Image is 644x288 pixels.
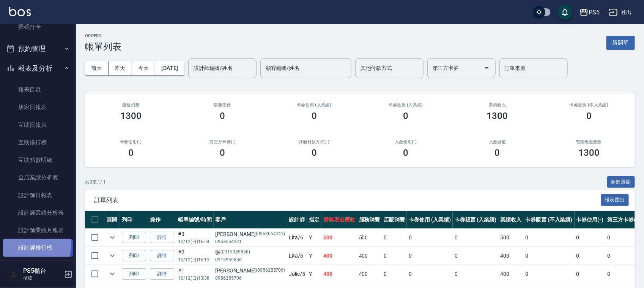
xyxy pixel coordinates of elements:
button: 新開單 [606,36,635,50]
td: 400 [321,247,357,265]
td: 0 [382,265,407,283]
a: 掃碼打卡 [3,18,73,36]
th: 設計師 [287,211,307,229]
td: 0 [453,265,499,283]
td: 500 [357,229,382,247]
p: 櫃檯 [23,275,62,282]
a: 店家日報表 [3,98,73,116]
div: [PERSON_NAME] [216,267,285,275]
td: 0 [523,229,574,247]
a: 新開單 [606,39,635,46]
button: 昨天 [109,61,132,75]
div: PS5 [589,8,600,17]
td: 400 [321,265,357,283]
h2: 入金儲值 [461,139,534,144]
h2: 卡券使用(-) [94,139,168,144]
div: [PERSON_NAME] [216,230,285,238]
button: 列印 [122,232,146,244]
td: 0 [407,247,453,265]
h3: 0 [495,147,500,158]
td: 0 [575,229,606,247]
h2: 卡券販賣 (不入業績) [553,103,626,108]
img: Person [6,267,21,282]
h2: 店販消費 [186,103,260,108]
a: 設計師日報表 [3,187,73,204]
h5: PS5櫃台 [23,267,62,275]
td: #2 [176,247,214,265]
a: 全店業績分析表 [3,169,73,186]
td: 400 [498,247,523,265]
button: expand row [107,250,118,261]
div: 張 [216,248,285,256]
h2: 其他付款方式(-) [277,139,351,144]
h3: 0 [220,111,225,121]
th: 店販消費 [382,211,407,229]
button: Open [481,62,493,74]
button: 前天 [85,61,109,75]
th: 指定 [307,211,321,229]
td: Y [307,247,321,265]
td: 400 [357,247,382,265]
button: 報表及分析 [3,59,73,78]
td: 0 [575,265,606,283]
p: (0915959886) [221,248,250,256]
h3: 1300 [487,111,508,121]
td: 0 [407,265,453,283]
button: PS5 [576,5,603,20]
td: #1 [176,265,214,283]
a: 設計師業績分析表 [3,204,73,222]
h2: ORDERS [85,33,121,38]
span: 訂單列表 [94,196,601,204]
a: 設計師排行榜 [3,239,73,256]
h3: 0 [220,147,225,158]
td: 0 [382,247,407,265]
h3: 1300 [578,147,600,158]
h2: 卡券使用 (入業績) [277,103,351,108]
th: 服務消費 [357,211,382,229]
h3: 0 [312,147,317,158]
p: 10/12 (日) 16:54 [178,238,212,245]
td: 0 [382,229,407,247]
button: 今天 [132,61,156,75]
td: 0 [453,247,499,265]
button: save [557,5,573,20]
p: 10/12 (日) 13:38 [178,275,212,282]
th: 卡券使用 (入業績) [407,211,453,229]
td: 0 [453,229,499,247]
h3: 帳單列表 [85,41,121,52]
button: 報表匯出 [601,194,629,206]
h2: 卡券販賣 (入業績) [369,103,443,108]
th: 客戶 [214,211,287,229]
td: #3 [176,229,214,247]
button: 列印 [122,268,146,280]
h2: 第三方卡券(-) [186,139,260,144]
td: 0 [605,247,642,265]
td: Lita /6 [287,247,307,265]
th: 業績收入 [498,211,523,229]
h2: 營業現金應收 [553,139,626,144]
td: 0 [605,265,642,283]
button: 預約管理 [3,39,73,59]
th: 帳單編號/時間 [176,211,214,229]
h2: 業績收入 [461,103,534,108]
button: 列印 [122,250,146,262]
td: Y [307,265,321,283]
th: 營業現金應收 [321,211,357,229]
th: 展開 [105,211,120,229]
td: 0 [605,229,642,247]
button: [DATE] [155,61,184,75]
p: 0953654241 [216,238,285,245]
button: expand row [107,232,118,243]
p: (0953654241) [256,230,285,238]
a: 報表匯出 [601,196,629,203]
p: (0956255706) [256,267,285,275]
th: 卡券販賣 (入業績) [453,211,499,229]
td: 400 [498,265,523,283]
td: 400 [357,265,382,283]
a: 互助排行榜 [3,134,73,151]
p: 0915959886 [216,256,285,263]
td: 500 [321,229,357,247]
a: 報表目錄 [3,81,73,98]
h3: 0 [128,147,134,158]
th: 卡券販賣 (不入業績) [523,211,574,229]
